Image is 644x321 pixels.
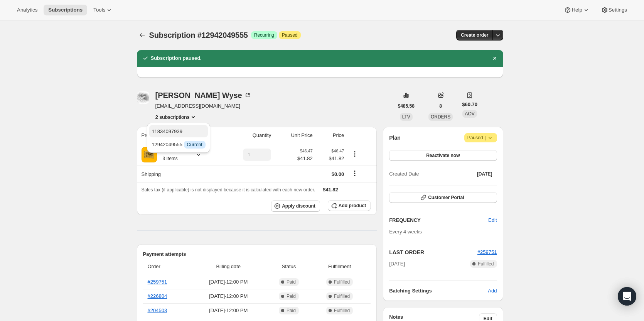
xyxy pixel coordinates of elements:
img: product img [142,147,157,162]
h2: Plan [389,134,401,142]
span: Billing date [192,263,265,270]
button: Tools [89,5,118,15]
span: $41.82 [297,155,313,162]
span: Fulfillment [313,263,366,270]
span: [DATE] [477,171,492,177]
button: 11834097939 [149,125,207,137]
th: Product [137,127,222,144]
button: Customer Portal [389,192,497,203]
button: 12942049555 InfoCurrent [149,138,207,150]
span: Add product [339,203,366,209]
h2: LAST ORDER [389,248,477,256]
button: 8 [435,101,447,112]
button: Dismiss notification [489,53,500,64]
span: $60.70 [462,101,477,108]
span: Paid [287,279,296,285]
span: Help [572,7,582,13]
span: 8 [439,103,442,109]
span: Every 4 weeks [389,229,422,235]
span: Tools [93,7,105,13]
span: Fulfilled [478,261,494,267]
span: Paid [287,307,296,314]
button: Product actions [155,113,197,121]
button: Settings [596,5,632,15]
span: Fulfilled [334,293,350,299]
span: Analytics [17,7,37,13]
span: ORDERS [431,114,450,120]
small: $46.47 [300,149,313,153]
span: Apply discount [282,203,315,209]
span: $0.00 [332,171,344,177]
span: Fulfilled [334,279,350,285]
button: Add product [328,200,371,211]
span: Subscriptions [48,7,83,13]
span: [DATE] · 12:00 PM [192,307,265,314]
button: Shipping actions [349,169,361,177]
th: Quantity [222,127,273,144]
span: Paid [287,293,296,299]
span: 11834097939 [152,128,182,134]
button: #259751 [477,248,497,256]
th: Unit Price [273,127,315,144]
a: #259751 [148,279,167,285]
th: Price [315,127,347,144]
h2: FREQUENCY [389,216,488,224]
button: Subscriptions [137,30,148,41]
span: $41.82 [323,187,338,193]
button: Help [559,5,594,15]
span: AOV [465,111,474,117]
button: Reactivate now [389,150,497,161]
button: [DATE] [472,169,497,179]
span: | [485,135,486,141]
h6: Batching Settings [389,287,488,295]
span: [DATE] [389,260,405,268]
button: $485.58 [393,101,419,112]
a: #259751 [477,249,497,255]
h2: Payment attempts [143,250,371,258]
a: #204503 [148,307,167,313]
h2: Subscription paused. [151,54,202,62]
span: Fulfilled [334,307,350,314]
button: Create order [456,30,493,41]
span: Recurring [254,32,274,38]
span: Sales tax (if applicable) is not displayed because it is calculated with each new order. [142,187,315,193]
a: #226804 [148,293,167,299]
span: Edit [488,216,497,224]
button: Add [483,285,501,297]
button: Product actions [349,150,361,158]
span: Elizabeth Wyse [137,91,149,104]
span: [EMAIL_ADDRESS][DOMAIN_NAME] [155,102,251,110]
span: Paused [282,32,298,38]
span: Settings [609,7,627,13]
th: Shipping [137,166,222,182]
span: [DATE] · 12:00 PM [192,292,265,300]
div: Open Intercom Messenger [618,287,636,306]
span: [DATE] · 12:00 PM [192,278,265,286]
span: Status [269,263,309,270]
div: [PERSON_NAME] Wyse [155,91,251,99]
span: Subscription #12942049555 [149,31,248,39]
span: Add [488,287,497,295]
span: Created Date [389,170,419,178]
span: 12942049555 [152,142,205,147]
span: Paused [467,134,494,142]
span: Current [187,142,202,148]
th: Order [143,258,190,275]
span: $41.82 [317,155,344,162]
span: Create order [461,32,488,38]
button: Subscriptions [44,5,87,15]
span: $485.58 [398,103,415,109]
span: LTV [402,114,410,120]
button: Analytics [12,5,42,15]
span: Reactivate now [426,152,460,159]
button: Edit [484,214,501,226]
small: $46.47 [331,149,344,153]
button: Apply discount [271,200,320,212]
span: Customer Portal [428,194,464,201]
